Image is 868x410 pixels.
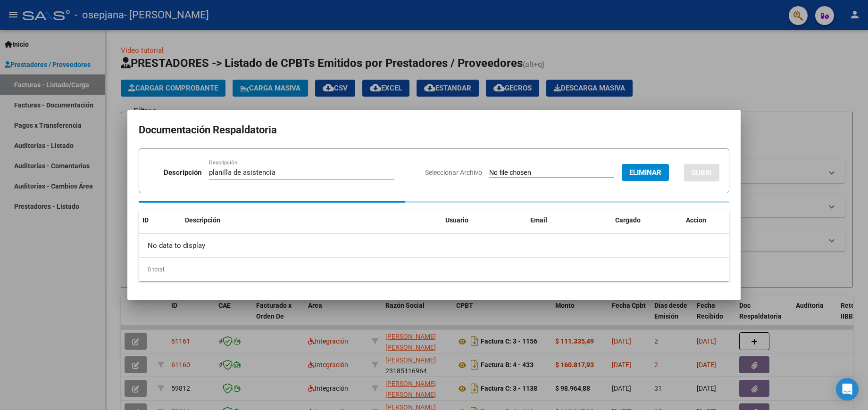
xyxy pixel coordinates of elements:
datatable-header-cell: Email [526,210,611,230]
datatable-header-cell: Accion [682,210,729,230]
datatable-header-cell: Descripción [181,210,442,230]
button: Eliminar [622,164,669,181]
span: Accion [686,216,706,224]
datatable-header-cell: Usuario [442,210,526,230]
span: Descripción [185,216,220,224]
span: Usuario [445,216,468,224]
h2: Documentación Respaldatoria [139,121,729,139]
datatable-header-cell: Cargado [611,210,682,230]
span: ID [142,216,149,224]
span: Eliminar [629,168,661,177]
span: Email [530,216,547,224]
button: SUBIR [684,164,719,181]
datatable-header-cell: ID [139,210,181,230]
div: Open Intercom Messenger [836,378,859,401]
span: SUBIR [692,169,712,177]
div: 0 total [139,258,729,281]
span: Seleccionar Archivo [425,169,482,176]
div: No data to display [139,234,729,257]
p: Descripción [164,167,201,178]
span: Cargado [615,216,641,224]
